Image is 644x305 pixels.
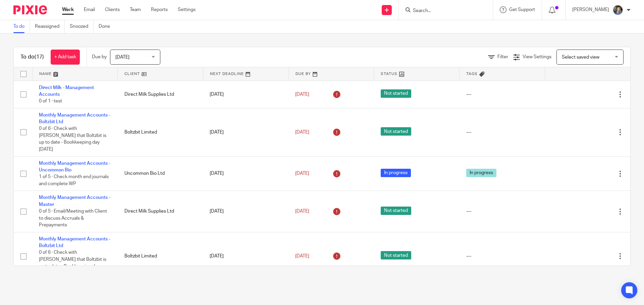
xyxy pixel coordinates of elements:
[39,250,106,276] span: 0 of 6 · Check with [PERSON_NAME] that Boltzbit is up to date - Bookkeeping day [DATE]
[466,253,538,259] div: ---
[412,8,473,14] input: Search
[84,6,95,13] a: Email
[70,20,94,33] a: Snoozed
[39,237,110,248] a: Monthly Management Accounts - Boltzbit Ltd
[35,20,65,33] a: Reassigned
[118,156,203,191] td: Uncommon Bio Ltd
[99,20,115,33] a: Done
[203,156,288,191] td: [DATE]
[612,5,623,15] img: 1530183611242%20(1).jpg
[39,99,62,103] span: 0 of 1 · test
[51,50,80,65] a: + Add task
[466,129,538,136] div: ---
[62,6,74,13] a: Work
[92,54,107,60] p: Due by
[118,232,203,280] td: Boltzbit Limited
[466,72,478,76] span: Tags
[509,7,535,12] span: Get Support
[572,6,609,13] p: [PERSON_NAME]
[381,169,411,177] span: In progress
[39,195,110,207] a: Monthly Management Accounts - Master
[295,171,309,176] span: [DATE]
[562,55,599,60] span: Select saved view
[39,209,107,227] span: 0 of 5 · Email/Meeting with Client to discuss Accruals & Prepayments
[203,232,288,280] td: [DATE]
[20,54,44,61] h1: To do
[523,55,551,59] span: View Settings
[39,127,106,152] span: 0 of 6 · Check with [PERSON_NAME] that Boltzbit is up to date - Bookkeeping day [DATE]
[151,6,168,13] a: Reports
[13,20,30,33] a: To do
[13,5,47,14] img: Pixie
[39,113,110,124] a: Monthly Management Accounts - Boltzbit Ltd
[295,130,309,135] span: [DATE]
[466,91,538,98] div: ---
[381,207,411,215] span: Not started
[203,81,288,108] td: [DATE]
[105,6,120,13] a: Clients
[130,6,141,13] a: Team
[39,161,110,172] a: Monthly Management Accounts - Uncommon Bio
[203,108,288,156] td: [DATE]
[35,54,44,60] span: (17)
[497,55,508,59] span: Filter
[381,251,411,259] span: Not started
[118,81,203,108] td: Direct Milk Supplies Ltd
[118,191,203,232] td: Direct Milk Supplies Ltd
[203,191,288,232] td: [DATE]
[295,254,309,258] span: [DATE]
[39,175,109,186] span: 1 of 5 · Check month end journals and complete WP
[295,209,309,214] span: [DATE]
[381,127,411,136] span: Not started
[39,85,94,97] a: Direct Milk - Management Accounts
[466,208,538,215] div: ---
[466,169,496,177] span: In progress
[295,92,309,97] span: [DATE]
[115,55,129,60] span: [DATE]
[118,108,203,156] td: Boltzbit Limited
[381,89,411,98] span: Not started
[178,6,196,13] a: Settings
